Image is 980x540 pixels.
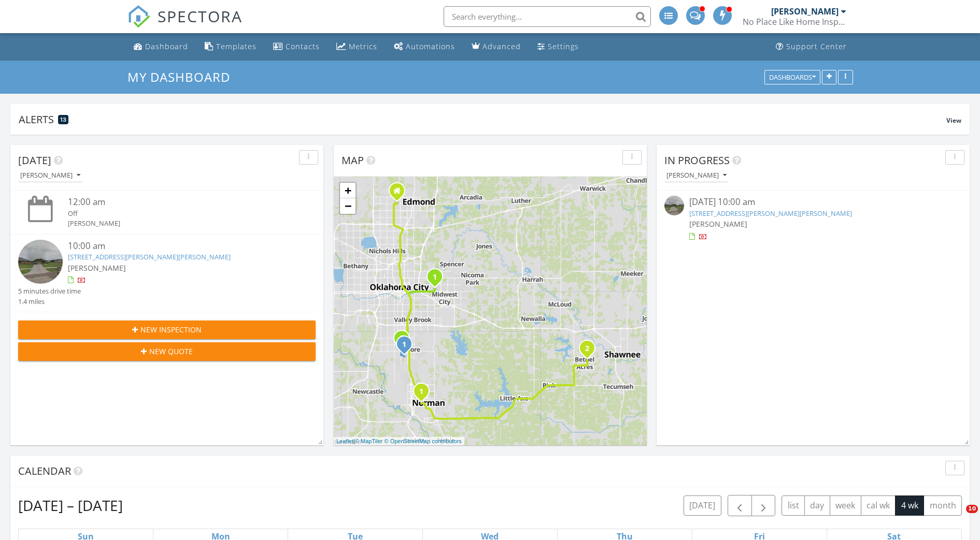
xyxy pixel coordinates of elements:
div: Contacts [286,41,320,51]
div: Templates [216,41,257,51]
a: Leaflet [336,438,353,444]
span: Map [342,153,364,167]
div: Automations [406,41,455,51]
iframe: Intercom live chat [945,505,970,530]
i: 2 [585,345,589,353]
a: SPECTORA [127,14,243,36]
a: Support Center [772,37,851,56]
a: [DATE] 10:00 am [STREET_ADDRESS][PERSON_NAME][PERSON_NAME] [PERSON_NAME] [664,196,962,242]
div: Dashboards [769,74,816,81]
a: Templates [201,37,261,56]
button: [PERSON_NAME] [18,169,82,183]
a: 10:00 am [STREET_ADDRESS][PERSON_NAME][PERSON_NAME] [PERSON_NAME] 5 minutes drive time 1.4 miles [18,240,316,307]
div: 17195 Bethel Rd , Shawnee, OK 74801 [587,348,593,354]
i: 1 [402,341,406,348]
div: Dashboard [145,41,188,51]
button: Dashboards [764,70,820,84]
a: [STREET_ADDRESS][PERSON_NAME][PERSON_NAME] [68,252,231,261]
span: Calendar [18,464,71,478]
div: Metrics [349,41,377,51]
div: 508 NW 180th St, Edmond OK 73012 [397,191,403,197]
div: Alerts [19,112,946,126]
a: Contacts [269,37,324,56]
div: Advanced [482,41,521,51]
div: 1328 Ridgeway Dr, Moore, OK 73160 [404,344,410,350]
div: Support Center [786,41,847,51]
span: 13 [60,116,66,123]
span: View [946,116,961,125]
span: New Quote [149,346,193,357]
a: Zoom in [340,183,356,198]
button: New Inspection [18,320,316,339]
div: [DATE] 10:00 am [689,196,937,209]
div: 5 minutes drive time [18,286,81,296]
span: 10 [966,505,978,513]
a: Metrics [332,37,381,56]
div: No Place Like Home Inspections [743,17,846,27]
button: New Quote [18,342,316,361]
i: 1 [433,274,437,281]
div: 12:00 am [68,196,291,209]
div: | [334,437,464,446]
div: [PERSON_NAME] [68,218,291,228]
div: Off [68,209,291,218]
a: Automations (Advanced) [390,37,459,56]
a: © MapTiler [355,438,383,444]
button: week [830,495,861,516]
div: [PERSON_NAME] [771,6,839,17]
button: [PERSON_NAME] [664,169,729,183]
h2: [DATE] – [DATE] [18,495,123,516]
input: Search everything... [444,6,651,27]
span: SPECTORA [158,5,243,27]
button: Previous [728,495,752,516]
img: The Best Home Inspection Software - Spectora [127,5,150,28]
span: New Inspection [140,324,202,335]
a: Dashboard [130,37,192,56]
a: My Dashboard [127,68,239,85]
div: 1.4 miles [18,297,81,307]
button: cal wk [861,495,896,516]
button: month [924,495,962,516]
button: day [804,495,830,516]
img: streetview [18,240,63,284]
a: [STREET_ADDRESS][PERSON_NAME][PERSON_NAME] [689,209,852,218]
a: Settings [533,37,583,56]
div: 1321 Alviola Ave, Midwest City, OK 73110 [435,276,441,283]
button: list [782,495,805,516]
button: Next [751,495,776,516]
div: [PERSON_NAME] [666,172,727,179]
a: Zoom out [340,198,356,214]
div: [PERSON_NAME] [20,172,80,179]
div: 10:00 am [68,240,291,253]
div: Settings [548,41,579,51]
button: 4 wk [895,495,924,516]
i: 1 [419,388,423,396]
img: streetview [664,196,684,215]
span: [PERSON_NAME] [689,219,747,229]
button: [DATE] [684,495,721,516]
span: [PERSON_NAME] [68,263,126,273]
span: In Progress [664,153,730,167]
a: © OpenStreetMap contributors [385,438,462,444]
span: [DATE] [18,153,51,167]
a: Advanced [467,37,525,56]
div: 923 Kansas St, Norman, OK 73069 [421,391,428,397]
